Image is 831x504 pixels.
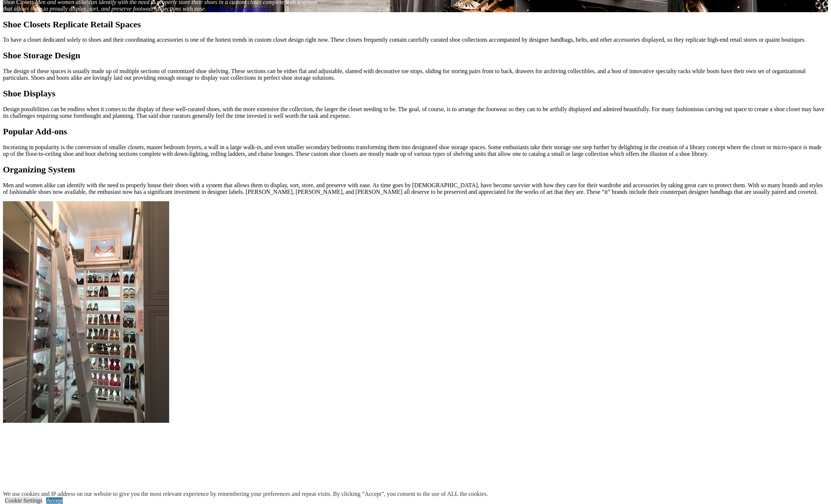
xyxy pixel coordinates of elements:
[3,491,488,497] div: We use cookies and IP address on our website to give you the most relevant experience by remember...
[3,144,828,157] p: Increasing in popularity is the conversion of smaller closets, master bedroom foyers, a wall in a...
[46,497,63,504] a: Accept
[208,6,269,12] a: Free Design Appointment
[3,20,828,30] h1: Shoe Closets Replicate Retail Spaces
[3,89,828,99] h2: Shoe Displays
[3,165,828,175] h2: Organizing System
[3,106,828,119] p: Design possibilities can be endless when it comes to the display of these well-curated shoes, wit...
[5,497,42,504] a: Cookie Settings
[3,127,828,137] h2: Popular Add-ons
[3,37,828,43] p: To have a closet dedicated solely to shoes and their coordinating accessories is one of the hotte...
[3,51,828,61] h2: Shoe Storage Design
[3,68,828,81] p: The design of these spaces is usually made up of multiple sections of customized shoe shelving. T...
[3,201,169,423] img: shoe closet with library ladder
[3,182,828,195] p: Men and women alike can identify with the need to properly house their shoes with a system that a...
